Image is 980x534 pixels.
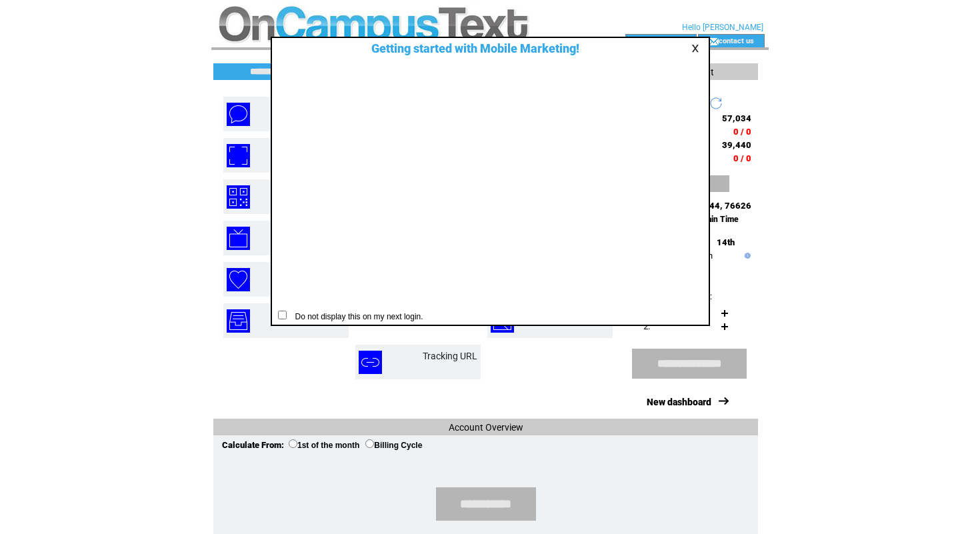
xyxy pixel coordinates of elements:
img: account_icon.gif [646,36,656,47]
span: 2. [643,321,650,331]
span: Hello [PERSON_NAME] [682,23,763,32]
span: 71444, 76626 [693,201,751,211]
img: text-blast.png [227,103,250,126]
a: New dashboard [647,397,711,407]
span: Mountain Time [683,215,739,224]
span: 14th [717,237,735,247]
span: Account Overview [449,422,523,433]
span: 39,440 [722,140,751,150]
label: Billing Cycle [365,441,422,450]
span: 0 / 0 [733,153,751,163]
span: Getting started with Mobile Marketing! [358,41,579,55]
span: Calculate From: [222,440,284,450]
a: contact us [719,36,754,45]
span: 0 / 0 [733,127,751,137]
img: qr-codes.png [227,185,250,209]
label: 1st of the month [289,441,359,450]
img: inbox.png [227,309,250,333]
img: help.gif [741,253,751,259]
span: Do not display this on my next login. [289,312,423,321]
img: mobile-coupons.png [227,144,250,167]
img: contact_us_icon.gif [709,36,719,47]
img: birthday-wishes.png [227,268,250,291]
a: Tracking URL [423,351,477,361]
input: 1st of the month [289,439,297,448]
img: text-to-screen.png [227,227,250,250]
input: Billing Cycle [365,439,374,448]
span: 57,034 [722,113,751,123]
img: tracking-url.png [359,351,382,374]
